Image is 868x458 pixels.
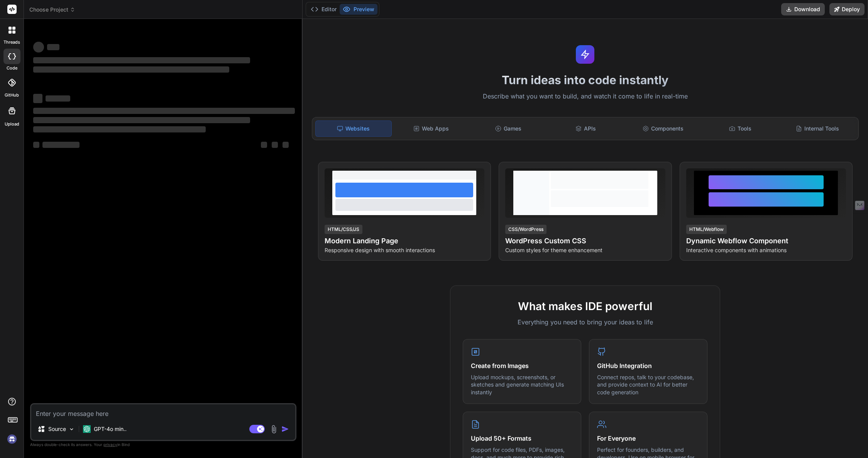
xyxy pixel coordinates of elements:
[471,434,573,443] h4: Upload 50+ Formats
[307,92,863,102] p: Describe what you want to build, and watch it come to life in real-time
[283,142,289,148] span: ‌
[471,373,573,396] p: Upload mockups, screenshots, or sketches and generate matching UIs instantly
[686,236,846,246] h4: Dynamic Webflow Component
[5,92,19,98] label: GitHub
[548,120,623,137] div: APIs
[597,373,699,396] p: Connect repos, talk to your codebase, and provide context to AI for better code generation
[46,95,70,102] span: ‌
[625,120,700,137] div: Components
[48,425,66,433] p: Source
[83,425,91,433] img: GPT-4o mini
[505,225,547,234] div: CSS/WordPress
[463,317,707,327] p: Everything you need to bring your ideas to life
[702,120,778,137] div: Tools
[7,65,17,71] label: code
[33,57,250,63] span: ‌
[47,44,59,50] span: ‌
[33,142,39,148] span: ‌
[42,142,80,148] span: ‌
[281,425,289,433] img: icon
[829,3,865,15] button: Deploy
[307,73,863,87] h1: Turn ideas into code instantly
[597,361,699,370] h4: GitHub Integration
[308,4,340,15] button: Editor
[3,39,20,46] label: threads
[505,246,665,254] p: Custom styles for theme enhancement
[68,426,75,433] img: Pick Models
[780,120,855,137] div: Internal Tools
[33,42,44,53] span: ‌
[505,236,665,246] h4: WordPress Custom CSS
[463,298,707,314] h2: What makes IDE powerful
[325,225,362,234] div: HTML/CSS/JS
[471,361,573,370] h4: Create from Images
[29,6,75,14] span: Choose Project
[94,425,127,433] p: GPT-4o min..
[33,94,42,103] span: ‌
[269,425,278,434] img: attachment
[470,120,546,137] div: Games
[686,225,727,234] div: HTML/Webflow
[597,434,699,443] h4: For Everyone
[33,108,295,114] span: ‌
[272,142,278,148] span: ‌
[30,441,296,448] p: Always double-check its answers. Your in Bind
[325,236,484,246] h4: Modern Landing Page
[5,433,19,446] img: signin
[261,142,267,148] span: ‌
[325,246,484,254] p: Responsive design with smooth interactions
[340,4,377,15] button: Preview
[686,246,846,254] p: Interactive components with animations
[781,3,825,15] button: Download
[393,120,469,137] div: Web Apps
[5,121,19,127] label: Upload
[33,66,229,73] span: ‌
[103,442,117,447] span: privacy
[315,120,392,137] div: Websites
[33,117,250,123] span: ‌
[33,126,206,132] span: ‌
